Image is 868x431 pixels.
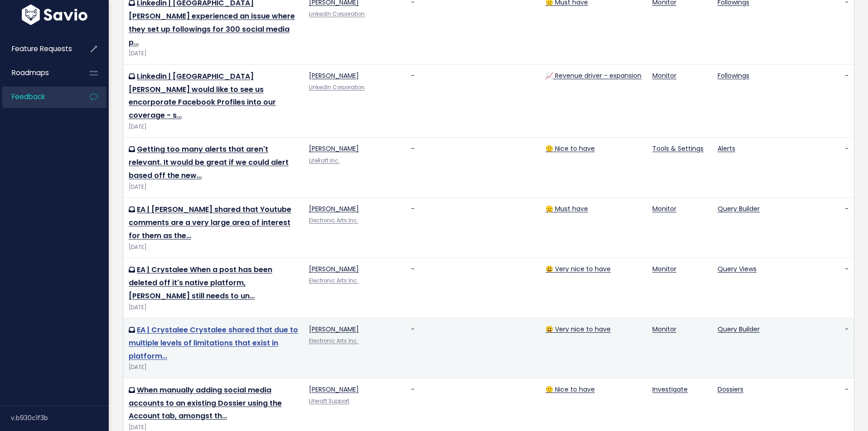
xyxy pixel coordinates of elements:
[12,44,72,53] span: Feature Requests
[718,71,749,80] a: Followings
[309,157,340,164] a: LifeRaft Inc.
[545,264,611,273] a: 😃 Very nice to have
[129,122,298,132] div: [DATE]
[545,71,641,80] a: 📈 Revenue driver - expansion
[309,325,359,334] a: [PERSON_NAME]
[309,397,349,405] a: Liferaft Support
[718,325,760,334] a: Query Builder
[12,68,49,77] span: Roadmaps
[652,71,676,80] a: Monitor
[309,84,365,91] a: LinkedIn Corporation
[309,71,359,80] a: [PERSON_NAME]
[718,144,735,153] a: Alerts
[129,325,298,361] a: EA | Crystalee Crystalee shared that due to multiple levels of limitations that exist in platform…
[652,204,676,213] a: Monitor
[309,217,358,224] a: Electronic Arts Inc.
[809,138,854,198] td: -
[129,49,298,58] div: [DATE]
[19,5,90,25] img: logo-white.9d6f32f41409.svg
[405,138,540,198] td: -
[652,144,704,153] a: Tools & Settings
[652,325,676,334] a: Monitor
[129,204,291,241] a: EA | [PERSON_NAME] shared that Youtube comments are a very large area of interest for them as the…
[718,385,743,394] a: Dossiers
[309,264,359,273] a: [PERSON_NAME]
[405,64,540,138] td: -
[2,86,75,107] a: Feedback
[129,71,276,120] a: Linkedin | [GEOGRAPHIC_DATA] [PERSON_NAME] would like to see us encorporate Facebook Profiles int...
[405,258,540,318] td: -
[129,144,289,181] a: Getting too many alerts that aren't relevant. It would be great if we could alert based off the new…
[809,198,854,258] td: -
[129,303,298,312] div: [DATE]
[809,64,854,138] td: -
[129,243,298,252] div: [DATE]
[129,363,298,372] div: [DATE]
[129,264,272,301] a: EA | Crystalee When a post has been deleted off it's native platform, [PERSON_NAME] still needs t...
[545,325,611,334] a: 😃 Very nice to have
[309,337,358,345] a: Electronic Arts Inc.
[129,182,298,192] div: [DATE]
[309,204,359,213] a: [PERSON_NAME]
[809,258,854,318] td: -
[405,198,540,258] td: -
[309,385,359,394] a: [PERSON_NAME]
[2,38,75,59] a: Feature Requests
[129,385,282,421] a: When manually adding social media accounts to an existing Dossier using the Account tab, amongst th…
[11,406,109,430] div: v.b930c1f3b
[12,92,45,101] span: Feedback
[405,318,540,378] td: -
[718,264,757,273] a: Query Views
[309,144,359,153] a: [PERSON_NAME]
[652,264,676,273] a: Monitor
[809,318,854,378] td: -
[545,144,595,153] a: 🙂 Nice to have
[2,62,75,83] a: Roadmaps
[545,204,588,213] a: 🫡 Must have
[309,10,365,18] a: LinkedIn Corporation
[309,277,358,284] a: Electronic Arts Inc.
[545,385,595,394] a: 🙂 Nice to have
[652,385,688,394] a: Investigate
[718,204,760,213] a: Query Builder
